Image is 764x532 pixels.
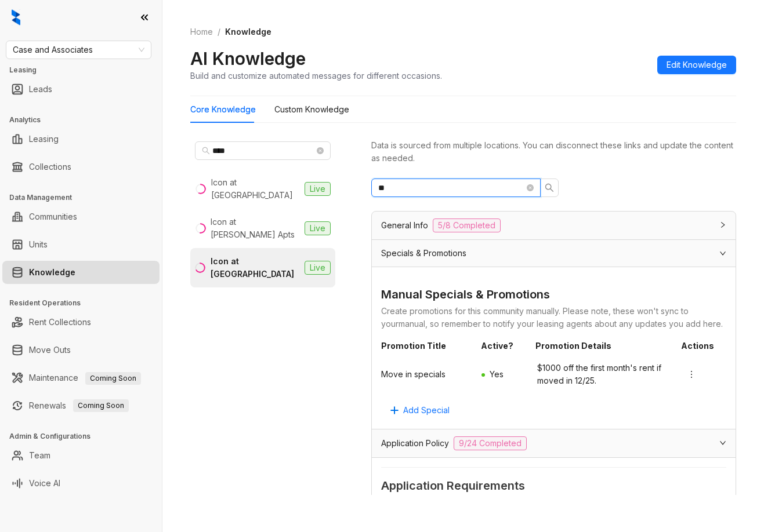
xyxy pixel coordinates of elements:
[2,394,160,417] li: Renewals
[371,139,736,165] div: Data is sourced from multiple locations. You can disconnect these links and update the content as...
[317,147,324,154] span: close-circle
[85,372,141,385] span: Coming Soon
[190,103,256,116] div: Core Knowledge
[2,472,160,495] li: Voice AI
[218,25,220,38] li: /
[9,298,162,308] h3: Resident Operations
[29,394,129,417] a: RenewalsComing Soon
[29,444,50,467] a: Team
[403,404,450,417] span: Add Special
[372,240,736,267] div: Specials & Promotions
[305,221,331,235] span: Live
[13,41,144,59] span: Case and Associates
[667,59,727,71] span: Edit Knowledge
[29,78,52,101] a: Leads
[535,340,671,352] span: Promotion Details
[372,212,736,239] div: General Info5/8 Completed
[305,182,331,196] span: Live
[527,184,534,191] span: close-circle
[381,219,428,232] span: General Info
[719,250,726,257] span: expanded
[29,233,48,256] a: Units
[381,305,726,330] div: Create promotions for this community manually. Please note, these won't sync to your manual , so ...
[29,472,60,495] a: Voice AI
[29,311,91,334] a: Rent Collections
[73,399,129,412] span: Coming Soon
[657,56,736,74] button: Edit Knowledge
[211,255,300,280] div: Icon at [GEOGRAPHIC_DATA]
[9,192,162,203] h3: Data Management
[29,338,71,362] a: Move Outs
[381,437,449,450] span: Application Policy
[545,183,554,192] span: search
[719,221,726,228] span: collapsed
[2,205,160,228] li: Communities
[490,369,504,379] span: Yes
[29,261,75,284] a: Knowledge
[202,147,210,155] span: search
[2,311,160,334] li: Rent Collections
[719,439,726,446] span: expanded
[211,176,300,202] div: Icon at [GEOGRAPHIC_DATA]
[2,78,160,101] li: Leads
[2,338,160,362] li: Move Outs
[381,477,726,495] span: Application Requirements
[381,340,472,352] span: Promotion Title
[225,27,271,37] span: Knowledge
[2,261,160,284] li: Knowledge
[381,401,459,420] button: Add Special
[2,127,160,151] li: Leasing
[9,65,162,75] h3: Leasing
[190,48,306,70] h2: AI Knowledge
[305,261,331,275] span: Live
[29,127,59,151] a: Leasing
[381,368,470,381] span: Move in specials
[681,340,726,352] span: Actions
[12,9,20,25] img: logo
[211,216,300,241] div: Icon at [PERSON_NAME] Apts
[190,70,442,82] div: Build and customize automated messages for different occasions.
[687,370,696,379] span: more
[381,247,466,260] span: Specials & Promotions
[274,103,349,116] div: Custom Knowledge
[381,286,726,305] div: Manual Specials & Promotions
[9,115,162,125] h3: Analytics
[9,431,162,442] h3: Admin & Configurations
[188,25,215,38] a: Home
[481,340,526,352] span: Active?
[2,233,160,256] li: Units
[454,436,527,450] span: 9/24 Completed
[2,444,160,467] li: Team
[2,155,160,178] li: Collections
[2,366,160,389] li: Maintenance
[29,205,77,228] a: Communities
[433,218,501,232] span: 5/8 Completed
[29,155,71,178] a: Collections
[372,429,736,457] div: Application Policy9/24 Completed
[537,362,670,387] span: $1000 off the first month's rent if moved in 12/25.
